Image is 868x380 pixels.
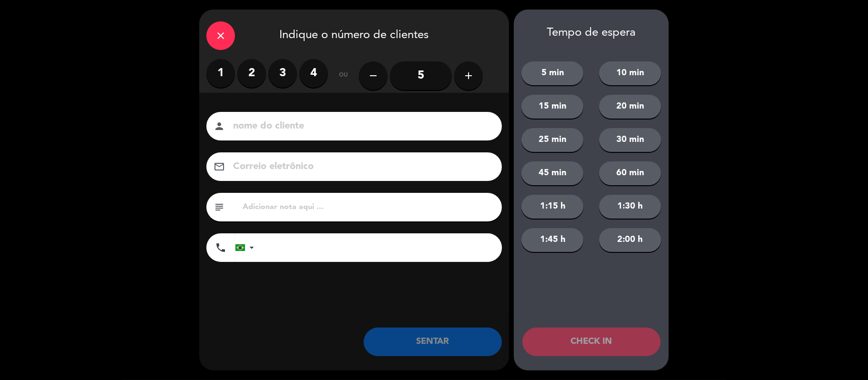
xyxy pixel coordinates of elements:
button: 1:45 h [521,228,583,252]
div: Brazil (Brasil): +55 [235,234,257,261]
button: SENTAR [364,328,502,356]
i: subject [214,201,225,213]
i: phone [215,242,226,253]
i: close [215,30,226,41]
label: 2 [237,59,266,88]
i: remove [368,70,379,81]
button: add [454,61,483,90]
i: email [214,161,225,172]
label: 4 [299,59,328,88]
button: 1:15 h [521,195,583,219]
i: person [214,120,225,132]
div: Indique o número de clientes [199,10,509,59]
button: 25 min [521,128,583,152]
label: 1 [206,59,235,88]
i: add [463,70,474,81]
input: Correio eletrônico [232,159,490,175]
button: 1:30 h [599,195,661,219]
button: 10 min [599,61,661,85]
button: 15 min [521,95,583,119]
button: 45 min [521,161,583,185]
input: Adicionar nota aqui ... [242,200,495,214]
button: 20 min [599,95,661,119]
label: 3 [268,59,297,88]
button: CHECK IN [522,328,661,356]
div: Tempo de espera [514,26,669,40]
input: nome do cliente [232,118,490,135]
button: 2:00 h [599,228,661,252]
button: 5 min [521,61,583,85]
button: remove [359,61,388,90]
div: ou [328,59,359,92]
button: 30 min [599,128,661,152]
button: 60 min [599,161,661,185]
